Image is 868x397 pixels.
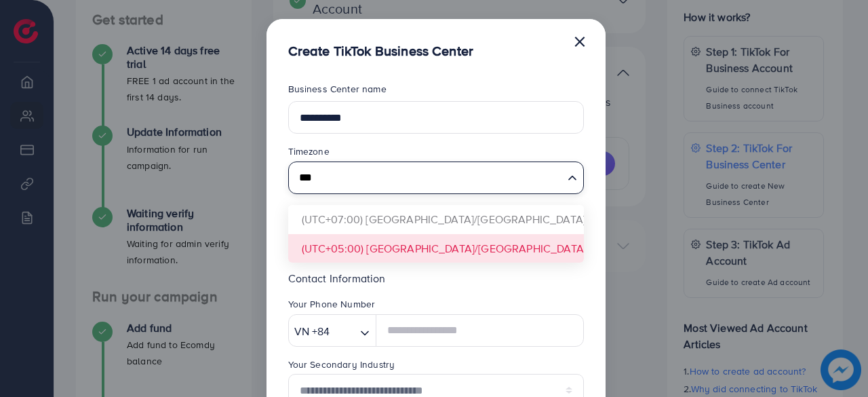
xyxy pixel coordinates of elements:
[288,314,377,347] div: Search for option
[573,27,587,54] button: Close
[288,205,366,219] label: Country or region
[294,165,562,190] input: Search for option
[334,321,355,342] input: Search for option
[312,322,330,341] span: +84
[294,322,309,341] span: VN
[288,82,584,101] legend: Business Center name
[288,162,584,194] div: Search for option
[288,270,584,286] p: Contact Information
[288,358,395,371] label: Your Secondary Industry
[288,41,474,60] h5: Create TikTok Business Center
[288,205,584,234] li: (UTC+07:00) [GEOGRAPHIC_DATA]/[GEOGRAPHIC_DATA]
[288,234,584,263] li: (UTC+05:00) [GEOGRAPHIC_DATA]/[GEOGRAPHIC_DATA]
[288,297,376,311] label: Your Phone Number
[288,145,330,158] label: Timezone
